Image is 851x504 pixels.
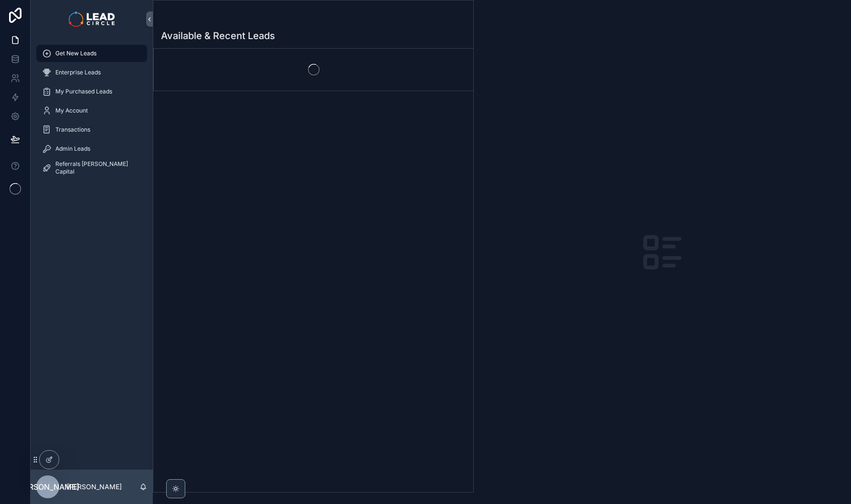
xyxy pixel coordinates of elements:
[31,38,153,189] div: scrollable content
[36,121,147,138] a: Transactions
[16,481,79,493] span: [PERSON_NAME]
[55,107,88,114] span: My Account
[55,126,90,134] span: Transactions
[36,140,147,157] a: Admin Leads
[55,69,101,76] span: Enterprise Leads
[55,160,138,175] span: Referrals [PERSON_NAME] Capital
[161,29,275,42] h1: Available & Recent Leads
[67,482,122,492] p: [PERSON_NAME]
[36,45,147,62] a: Get New Leads
[55,145,90,153] span: Admin Leads
[55,50,96,57] span: Get New Leads
[55,88,112,95] span: My Purchased Leads
[36,159,147,176] a: Referrals [PERSON_NAME] Capital
[36,102,147,119] a: My Account
[36,83,147,100] a: My Purchased Leads
[69,11,114,27] img: App logo
[36,64,147,81] a: Enterprise Leads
